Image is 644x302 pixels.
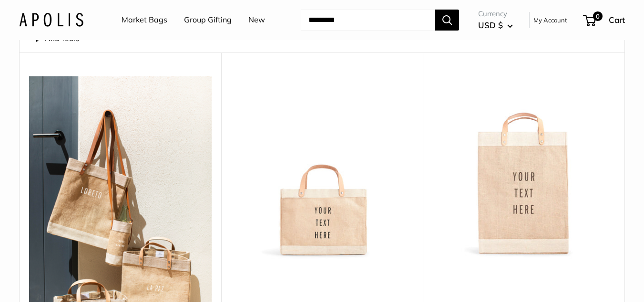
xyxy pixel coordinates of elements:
a: Market Bag in NaturalMarket Bag in Natural [432,76,615,259]
span: USD $ [478,20,503,30]
a: My Account [533,14,567,26]
a: Market Bags [122,13,167,27]
img: Apolis [19,13,83,27]
a: Group Gifting [184,13,232,27]
a: 0 Cart [584,12,625,28]
button: Search [435,10,459,31]
img: Petite Market Bag in Natural [231,76,413,259]
input: Search... [301,10,435,31]
span: 0 [593,11,603,21]
span: Currency [478,7,513,21]
img: Market Bag in Natural [432,76,615,259]
button: USD $ [478,18,513,33]
a: Petite Market Bag in Naturaldescription_Effortless style that elevates every moment [231,76,413,259]
span: Cart [609,15,625,25]
a: New [248,13,265,27]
